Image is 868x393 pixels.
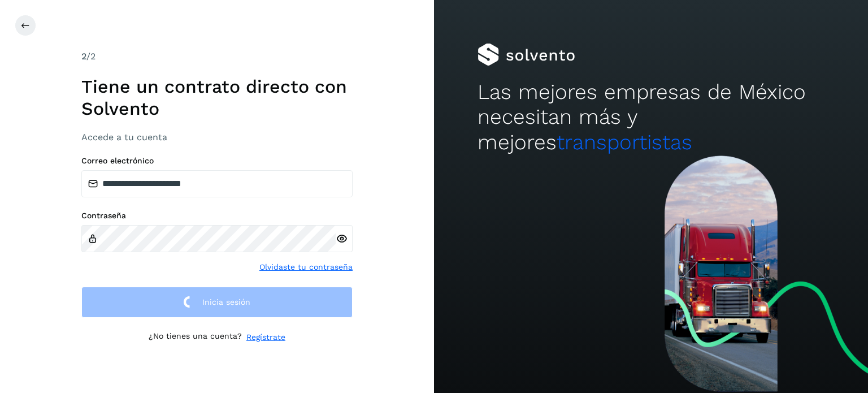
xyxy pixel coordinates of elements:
[259,261,353,273] a: Olvidaste tu contraseña
[81,51,86,62] span: 2
[246,331,285,343] a: Regístrate
[557,130,692,154] span: transportistas
[478,80,824,155] h2: Las mejores empresas de México necesitan más y mejores
[81,287,353,318] button: Inicia sesión
[202,298,250,306] span: Inicia sesión
[81,156,353,166] label: Correo electrónico
[81,132,353,142] h3: Accede a tu cuenta
[149,331,242,343] p: ¿No tienes una cuenta?
[81,76,353,119] h1: Tiene un contrato directo con Solvento
[81,211,353,221] label: Contraseña
[81,50,353,63] div: /2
